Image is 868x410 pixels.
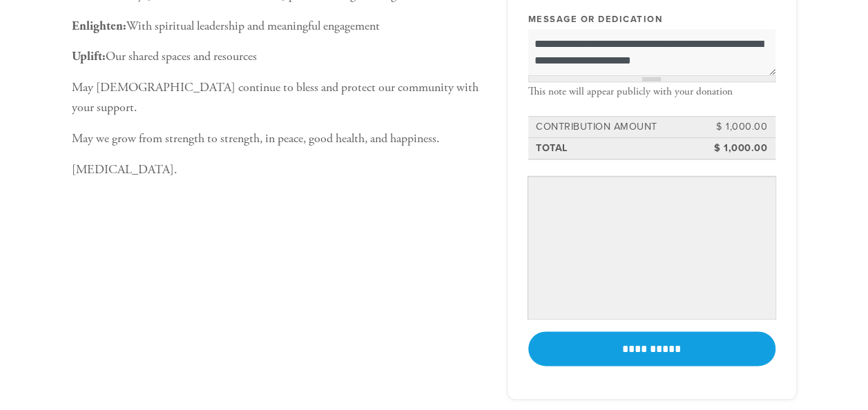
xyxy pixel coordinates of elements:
[72,17,486,37] p: With spiritual leadership and meaningful engagement
[707,117,769,137] td: $ 1,000.00
[528,13,663,26] label: Message or dedication
[534,117,707,137] td: Contribution Amount
[72,47,486,67] p: Our shared spaces and resources
[707,139,769,158] td: $ 1,000.00
[72,18,126,34] b: Enlighten:
[72,48,106,64] b: Uplift:
[72,160,486,180] p: [MEDICAL_DATA].
[534,139,707,158] td: Total
[72,129,486,149] p: May we grow from strength to strength, in peace, good health, and happiness.
[531,180,773,316] iframe: Secure payment input frame
[72,78,486,118] p: May [DEMOGRAPHIC_DATA] continue to bless and protect our community with your support.
[528,86,775,98] div: This note will appear publicly with your donation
